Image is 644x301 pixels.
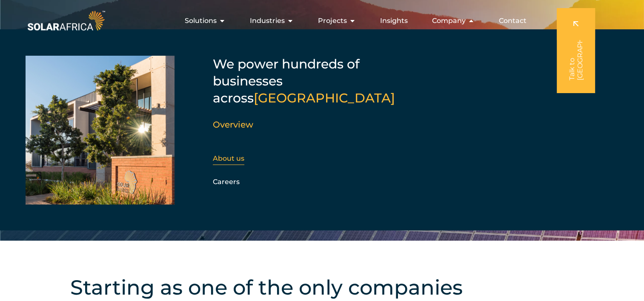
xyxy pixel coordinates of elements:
[213,154,244,162] a: About us
[185,16,217,26] span: Solutions
[213,56,426,107] h5: We power hundreds of businesses across
[107,12,533,29] nav: Menu
[432,16,466,26] span: Company
[318,16,347,26] span: Projects
[380,16,408,26] a: Insights
[213,178,240,186] a: Careers
[254,90,395,106] span: [GEOGRAPHIC_DATA]
[107,12,533,29] div: Menu Toggle
[213,119,253,130] a: Overview
[250,16,285,26] span: Industries
[499,16,527,26] a: Contact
